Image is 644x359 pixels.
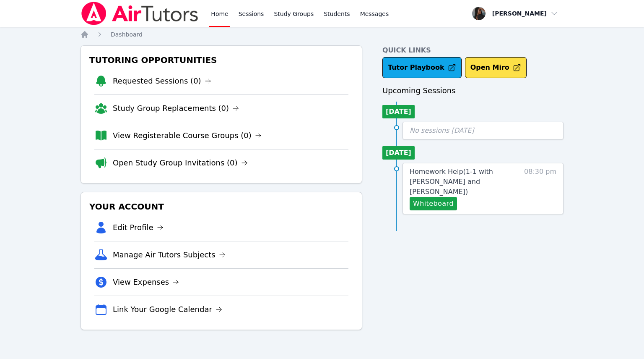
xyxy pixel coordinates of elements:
a: Edit Profile [113,222,164,233]
button: Open Miro [465,57,527,78]
span: No sessions [DATE] [410,126,474,134]
a: Study Group Replacements (0) [113,102,239,114]
h3: Upcoming Sessions [382,85,563,97]
a: View Registerable Course Groups (0) [113,130,262,142]
nav: Breadcrumb [80,30,563,39]
a: Dashboard [111,30,143,39]
a: Homework Help(1-1 with [PERSON_NAME] and [PERSON_NAME]) [410,167,520,197]
a: Requested Sessions (0) [113,75,211,87]
a: Link Your Google Calendar [113,304,222,315]
h4: Quick Links [382,45,563,55]
h3: Tutoring Opportunities [88,52,355,68]
h3: Your Account [88,199,355,214]
a: Manage Air Tutors Subjects [113,249,226,261]
li: [DATE] [382,105,415,118]
a: View Expenses [113,276,179,288]
button: Whiteboard [410,197,457,210]
li: [DATE] [382,146,415,160]
span: Dashboard [111,31,143,38]
a: Tutor Playbook [382,57,462,78]
img: Air Tutors [80,2,199,25]
a: Open Study Group Invitations (0) [113,157,248,169]
span: 08:30 pm [524,167,556,210]
span: Messages [360,10,389,18]
span: Homework Help ( 1-1 with [PERSON_NAME] and [PERSON_NAME] ) [410,168,493,196]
